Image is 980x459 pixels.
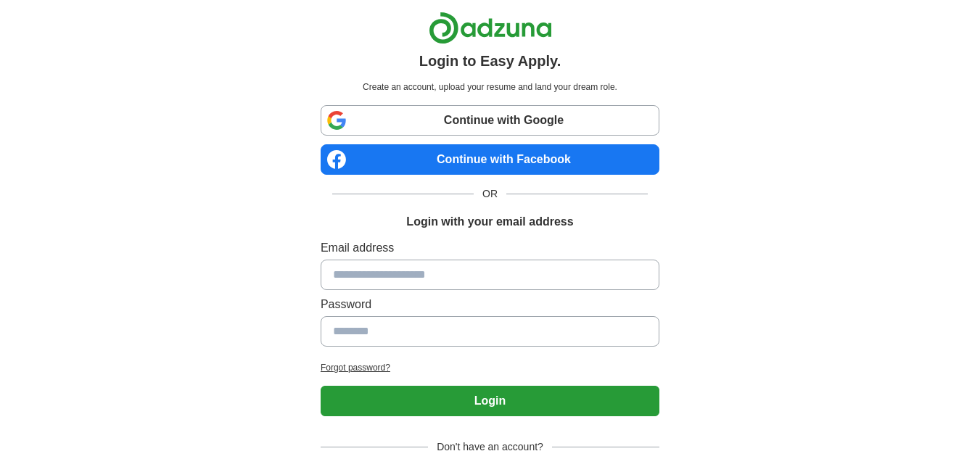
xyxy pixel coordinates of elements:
[321,386,659,416] button: Login
[428,439,552,455] span: Don't have an account?
[324,80,656,94] p: Create an account, upload your resume and land your dream role.
[406,213,573,231] h1: Login with your email address
[321,296,659,313] label: Password
[474,186,506,202] span: OR
[321,144,659,175] a: Continue with Facebook
[429,12,552,44] img: Adzuna logo
[321,105,659,136] a: Continue with Google
[321,239,659,257] label: Email address
[419,50,561,72] h1: Login to Easy Apply.
[321,361,659,374] a: Forgot password?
